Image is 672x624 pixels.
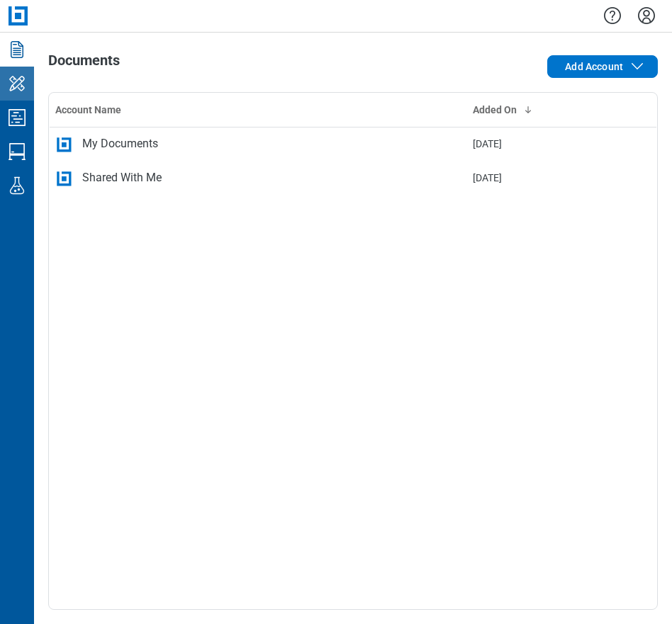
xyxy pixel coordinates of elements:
button: Settings [635,4,658,28]
svg: Documents [6,38,28,61]
table: bb-data-table [49,93,657,195]
td: [DATE] [467,127,588,161]
svg: Labs [6,174,28,197]
svg: My Workspace [6,72,28,95]
svg: Studio Projects [6,106,28,129]
td: [DATE] [467,161,588,195]
div: Shared With Me [82,169,162,186]
div: Added On [473,103,583,117]
div: Account Name [55,103,461,117]
svg: Studio Sessions [6,140,28,163]
button: Add Account [547,55,658,78]
span: Add Account [565,59,623,74]
div: My Documents [82,135,158,152]
h1: Documents [48,52,120,75]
